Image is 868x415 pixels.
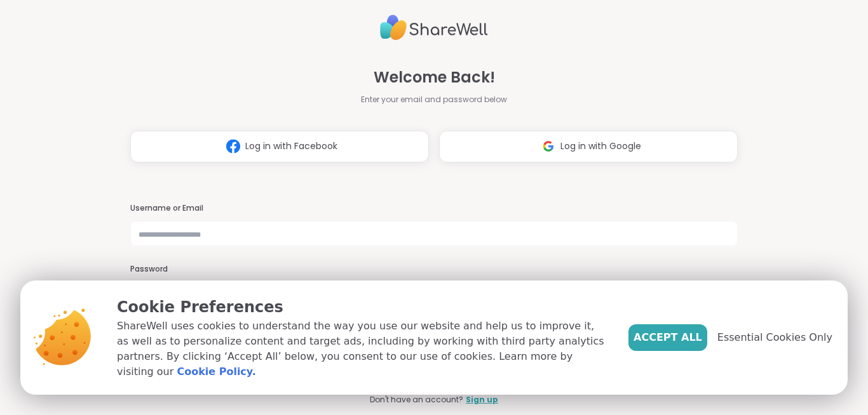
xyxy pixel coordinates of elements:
[245,140,337,153] span: Log in with Facebook
[439,131,738,162] button: Log in with Google
[130,131,429,162] button: Log in with Facebook
[130,203,738,214] h3: Username or Email
[130,264,738,275] h3: Password
[380,10,488,46] img: ShareWell Logo
[374,66,495,89] span: Welcome Back!
[634,330,702,345] span: Accept All
[117,319,608,379] p: ShareWell uses cookies to understand the way you use our website and help us to improve it, as we...
[466,394,498,405] a: Sign up
[361,94,507,105] span: Enter your email and password below
[560,140,641,153] span: Log in with Google
[370,394,463,405] span: Don't have an account?
[117,296,608,319] p: Cookie Preferences
[221,135,245,158] img: ShareWell Logomark
[536,135,560,158] img: ShareWell Logomark
[717,330,832,345] span: Essential Cookies Only
[628,324,707,351] button: Accept All
[177,364,255,379] a: Cookie Policy.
